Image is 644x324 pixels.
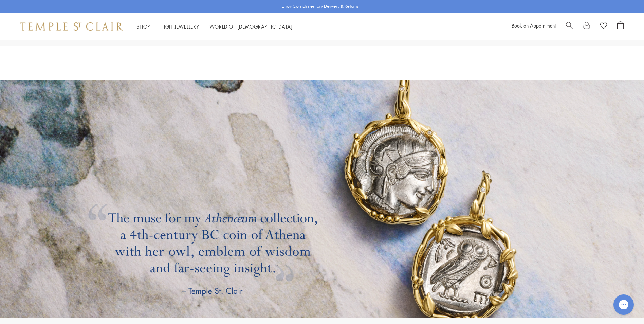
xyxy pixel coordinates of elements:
[136,23,150,30] a: ShopShop
[136,22,293,31] nav: Main navigation
[617,21,624,32] a: Open Shopping Bag
[282,3,359,10] p: Enjoy Complimentary Delivery & Returns
[160,23,199,30] a: High JewelleryHigh Jewellery
[512,22,556,29] a: Book an Appointment
[566,21,573,32] a: Search
[600,21,607,32] a: View Wishlist
[20,22,123,31] img: Temple St. Clair
[209,23,293,30] a: World of [DEMOGRAPHIC_DATA]World of [DEMOGRAPHIC_DATA]
[610,292,637,317] iframe: Gorgias live chat messenger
